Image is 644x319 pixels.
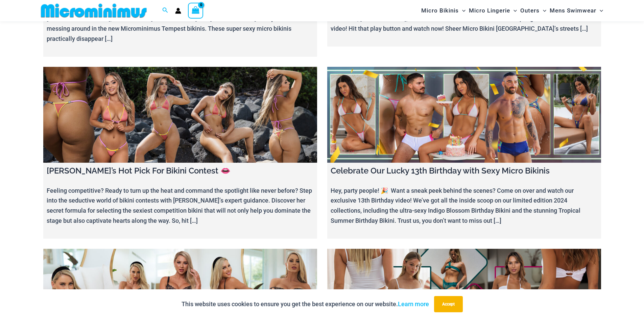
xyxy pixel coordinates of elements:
[434,296,463,312] button: Accept
[540,2,546,19] span: Menu Toggle
[550,2,596,19] span: Mens Swimwear
[175,8,181,14] a: Account icon link
[419,1,606,20] nav: Site Navigation
[459,2,466,19] span: Menu Toggle
[331,186,598,226] p: Hey, party people! 🎉 Want a sneak peek behind the scenes? Come on over and watch our exclusive 13...
[162,6,168,15] a: Search icon link
[469,2,510,19] span: Micro Lingerie
[331,166,598,176] h4: Celebrate Our Lucky 13th Birthday with Sexy Micro Bikinis
[421,2,459,19] span: Micro Bikinis
[38,3,149,18] img: MM SHOP LOGO FLAT
[519,2,548,19] a: OutersMenu ToggleMenu Toggle
[43,67,317,163] a: Jadey’s Hot Pick For Bikini Contest 👄
[467,2,519,19] a: Micro LingerieMenu ToggleMenu Toggle
[47,186,314,226] p: Feeling competitive? Ready to turn up the heat and command the spotlight like never before? Step ...
[182,299,429,309] p: This website uses cookies to ensure you get the best experience on our website.
[398,300,429,308] a: Learn more
[510,2,517,19] span: Menu Toggle
[548,2,605,19] a: Mens SwimwearMenu ToggleMenu Toggle
[596,2,603,19] span: Menu Toggle
[188,3,204,18] a: View Shopping Cart, empty
[420,2,467,19] a: Micro BikinisMenu ToggleMenu Toggle
[47,166,314,176] h4: [PERSON_NAME]’s Hot Pick For Bikini Contest 👄
[520,2,540,19] span: Outers
[327,67,601,163] a: Celebrate Our Lucky 13th Birthday with Sexy Micro Bikinis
